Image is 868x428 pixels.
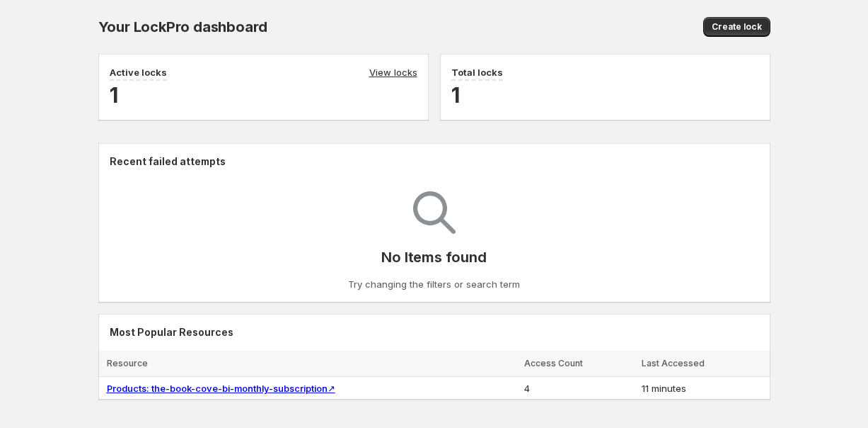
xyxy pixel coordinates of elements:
[381,249,486,266] p: No Items found
[413,191,456,234] img: Empty search results
[451,65,503,79] p: Total locks
[110,325,759,339] h2: Most Popular Resources
[107,358,148,368] span: Resource
[98,18,268,35] span: Your LockPro dashboard
[369,65,417,81] a: View locks
[524,358,583,368] span: Access Count
[637,377,770,400] td: 11 minutes
[642,358,705,368] span: Last Accessed
[107,383,335,394] a: Products: the-book-cove-bi-monthly-subscription↗
[703,17,770,37] button: Create lock
[520,377,637,400] td: 4
[110,81,417,109] h2: 1
[451,81,759,109] h2: 1
[110,65,167,79] p: Active locks
[110,154,226,169] h2: Recent failed attempts
[348,277,520,291] p: Try changing the filters or search term
[712,21,762,33] span: Create lock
